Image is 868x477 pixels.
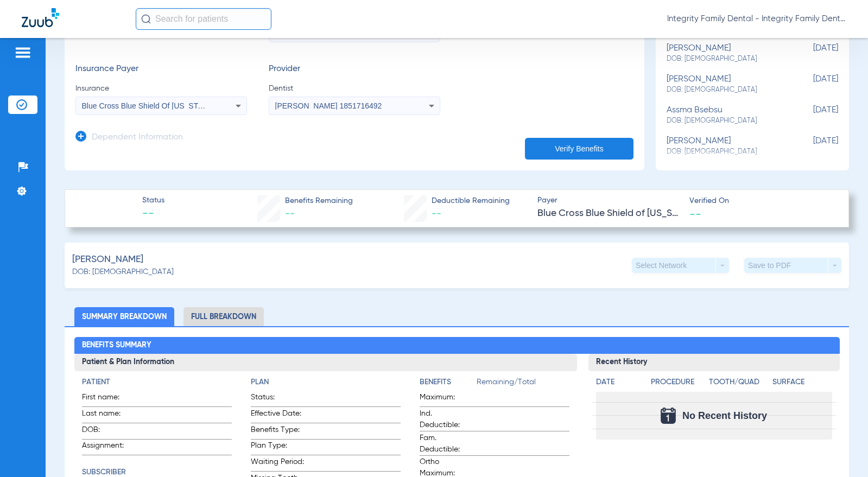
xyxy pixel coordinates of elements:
[251,440,304,455] span: Plan Type:
[92,132,183,143] h3: Dependent Information
[596,377,642,392] app-breakdown-title: Date
[667,85,784,95] span: DOB: [DEMOGRAPHIC_DATA]
[72,266,174,278] span: DOB: [DEMOGRAPHIC_DATA]
[709,377,769,388] h4: Tooth/Quad
[784,105,838,125] span: [DATE]
[82,101,214,110] span: Blue Cross Blue Shield Of [US_STATE]
[667,136,784,156] div: [PERSON_NAME]
[420,377,477,388] h4: Benefits
[784,43,838,63] span: [DATE]
[82,377,232,388] h4: Patient
[814,425,868,477] iframe: Chat Widget
[275,101,382,110] span: [PERSON_NAME] 1851716492
[82,440,135,455] span: Assignment:
[141,14,151,24] img: Search Icon
[74,307,174,326] li: Summary Breakdown
[420,377,477,392] app-breakdown-title: Benefits
[142,207,164,222] span: --
[689,195,832,207] span: Verified On
[661,408,676,424] img: Calendar
[784,136,838,156] span: [DATE]
[667,43,784,63] div: [PERSON_NAME]
[432,209,441,219] span: --
[667,74,784,94] div: [PERSON_NAME]
[75,83,247,94] span: Insurance
[420,433,473,455] span: Fam. Deductible:
[596,377,642,388] h4: Date
[709,377,769,392] app-breakdown-title: Tooth/Quad
[74,354,577,371] h3: Patient & Plan Information
[784,74,838,94] span: [DATE]
[420,408,473,431] span: Ind. Deductible:
[251,392,304,406] span: Status:
[251,408,304,423] span: Effective Date:
[183,307,264,326] li: Full Breakdown
[651,377,705,392] app-breakdown-title: Procedure
[682,410,767,421] span: No Recent History
[285,209,295,219] span: --
[772,377,832,392] app-breakdown-title: Surface
[285,195,353,207] span: Benefits Remaining
[269,83,440,94] span: Dentist
[251,456,304,471] span: Waiting Period:
[667,14,846,24] span: Integrity Family Dental - Integrity Family Dental
[537,195,680,206] span: Payer
[82,392,135,406] span: First name:
[251,377,401,388] h4: Plan
[82,408,135,423] span: Last name:
[420,392,473,406] span: Maximum:
[689,208,701,219] span: --
[667,147,784,157] span: DOB: [DEMOGRAPHIC_DATA]
[477,377,569,392] span: Remaining/Total
[667,54,784,64] span: DOB: [DEMOGRAPHIC_DATA]
[667,116,784,126] span: DOB: [DEMOGRAPHIC_DATA]
[269,64,440,75] h3: Provider
[432,195,510,207] span: Deductible Remaining
[525,138,633,160] button: Verify Benefits
[142,195,164,206] span: Status
[251,424,304,439] span: Benefits Type:
[22,8,59,27] img: Zuub Logo
[75,64,247,75] h3: Insurance Payer
[651,377,705,388] h4: Procedure
[588,354,840,371] h3: Recent History
[136,8,271,30] input: Search for patients
[82,424,135,439] span: DOB:
[72,253,143,266] span: [PERSON_NAME]
[667,105,784,125] div: assma bsebsu
[74,337,840,354] h2: Benefits Summary
[14,46,31,59] img: hamburger-icon
[537,207,680,220] span: Blue Cross Blue Shield of [US_STATE]
[772,377,832,388] h4: Surface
